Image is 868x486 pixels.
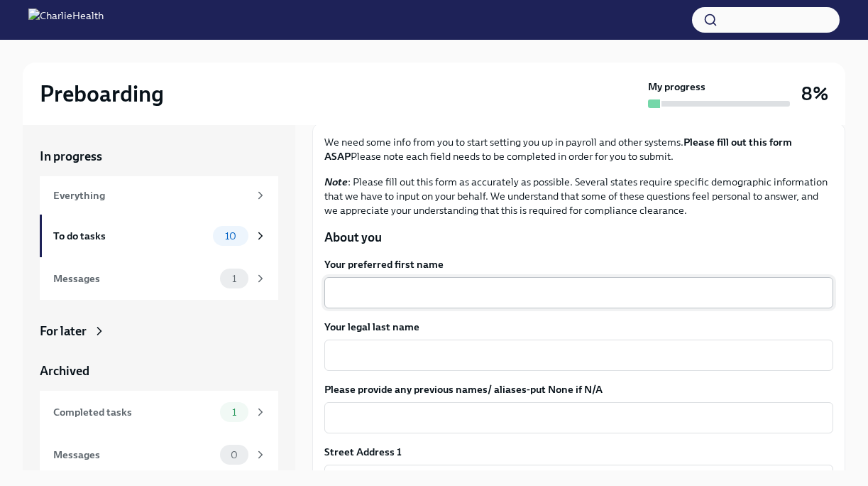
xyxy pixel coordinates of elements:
[40,257,278,300] a: Messages1
[324,382,833,396] label: Please provide any previous names/ aliases-put None if N/A
[324,229,833,246] p: About you
[324,175,348,188] strong: Note
[40,362,278,379] a: Archived
[222,450,246,460] span: 0
[324,257,833,271] label: Your preferred first name
[28,9,104,31] img: CharlieHealth
[40,433,278,476] a: Messages0
[216,231,245,242] span: 10
[648,80,705,94] strong: My progress
[53,271,214,286] div: Messages
[324,320,833,334] label: Your legal last name
[224,274,245,284] span: 1
[40,80,164,108] h2: Preboarding
[40,391,278,433] a: Completed tasks1
[53,447,214,463] div: Messages
[40,148,278,165] a: In progress
[40,323,278,340] a: For later
[53,404,214,420] div: Completed tasks
[324,445,402,459] label: Street Address 1
[53,188,248,203] div: Everything
[40,176,278,215] a: Everything
[224,407,245,418] span: 1
[324,135,833,163] p: We need some info from you to start setting you up in payroll and other systems. Please note each...
[40,323,87,340] div: For later
[801,81,828,107] h3: 8%
[53,228,207,244] div: To do tasks
[40,215,278,257] a: To do tasks10
[324,175,833,217] p: : Please fill out this form as accurately as possible. Several states require specific demographi...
